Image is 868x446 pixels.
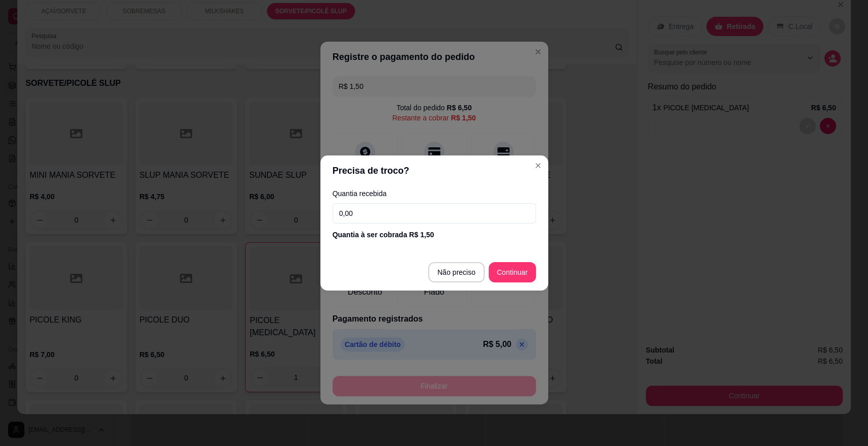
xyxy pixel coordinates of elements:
button: Continuar [489,262,536,282]
button: Não preciso [428,262,485,282]
header: Precisa de troco? [320,155,548,186]
button: Close [530,157,546,174]
div: Quantia à ser cobrada R$ 1,50 [333,230,536,240]
label: Quantia recebida [333,190,536,197]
